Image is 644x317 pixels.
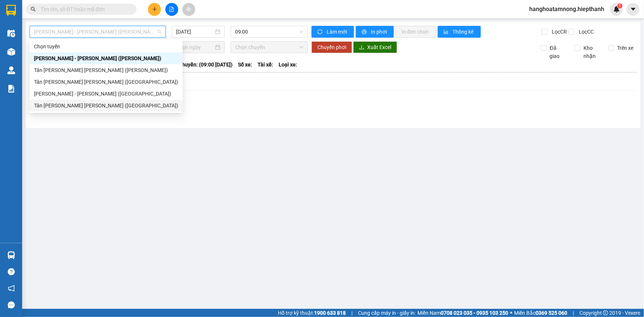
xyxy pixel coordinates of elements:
[627,3,640,16] button: caret-down
[617,3,623,8] sup: 1
[356,26,394,38] button: printerIn phơi
[351,309,352,317] span: |
[30,88,183,100] div: Hồ Chí Minh - Tân Châu (Giường)
[30,41,183,52] div: Chọn tuyến
[581,44,603,60] span: Kho nhận
[523,4,610,14] span: hanghoatamnong.hiepthanh
[371,28,388,36] span: In phơi
[317,29,324,35] span: sync
[258,61,273,69] span: Tài xế:
[152,7,157,12] span: plus
[176,28,214,36] input: 12/09/2025
[235,26,303,37] span: 09:00
[314,310,346,316] strong: 1900 633 818
[417,309,508,317] span: Miền Nam
[41,5,128,13] input: Tìm tên, số ĐT hoặc mã đơn
[6,5,16,16] img: logo-vxr
[535,310,567,316] strong: 0369 525 060
[510,311,512,314] span: ⚪️
[7,30,15,37] img: warehouse-icon
[165,3,178,16] button: file-add
[7,85,15,93] img: solution-icon
[444,29,450,35] span: bar-chart
[279,61,297,69] span: Loại xe:
[34,54,178,62] div: [PERSON_NAME] - [PERSON_NAME] ([PERSON_NAME])
[311,41,352,53] button: Chuyển phơi
[176,43,214,51] input: Chọn ngày
[30,76,183,88] div: Tân Châu - Hồ Chí Minh (Giường)
[30,52,183,64] div: Hồ Chí Minh - Tân Châu (TIỀN)
[438,26,481,38] button: bar-chartThống kê
[396,26,436,38] button: In đơn chọn
[613,6,620,13] img: icon-new-feature
[8,285,15,292] span: notification
[31,7,36,12] span: search
[30,64,183,76] div: Tân Châu - Hồ Chí Minh (TIỀN)
[7,66,15,74] img: warehouse-icon
[169,7,174,12] span: file-add
[549,28,568,36] span: Lọc CR
[619,3,621,8] span: 1
[182,3,195,16] button: aim
[8,302,15,309] span: message
[453,28,475,36] span: Thống kê
[603,310,608,316] span: copyright
[441,310,508,316] strong: 0708 023 035 - 0935 103 250
[311,26,354,38] button: syncLàm mới
[576,28,595,36] span: Lọc CC
[186,7,191,12] span: aim
[7,251,15,259] img: warehouse-icon
[30,100,183,111] div: Tân Châu - Hồ Chí Minh (Giường)
[179,61,233,69] span: Chuyến: (09:00 [DATE])
[34,101,178,110] div: Tân [PERSON_NAME] [PERSON_NAME] ([GEOGRAPHIC_DATA])
[148,3,161,16] button: plus
[362,29,368,35] span: printer
[7,48,15,56] img: warehouse-icon
[34,78,178,86] div: Tân [PERSON_NAME] [PERSON_NAME] ([GEOGRAPHIC_DATA])
[8,268,15,275] span: question-circle
[614,44,637,52] span: Trên xe
[238,61,252,69] span: Số xe:
[34,26,161,37] span: Hồ Chí Minh - Tân Châu (TIỀN)
[573,309,574,317] span: |
[630,6,637,13] span: caret-down
[278,309,346,317] span: Hỗ trợ kỹ thuật:
[547,44,569,60] span: Đã giao
[353,41,397,53] button: downloadXuất Excel
[235,42,303,53] span: Chọn chuyến
[34,42,178,51] div: Chọn tuyến
[34,66,178,74] div: Tân [PERSON_NAME] [PERSON_NAME] ([PERSON_NAME])
[358,309,416,317] span: Cung cấp máy in - giấy in:
[327,28,348,36] span: Làm mới
[34,90,178,98] div: [PERSON_NAME] - [PERSON_NAME] ([GEOGRAPHIC_DATA])
[514,309,567,317] span: Miền Bắc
